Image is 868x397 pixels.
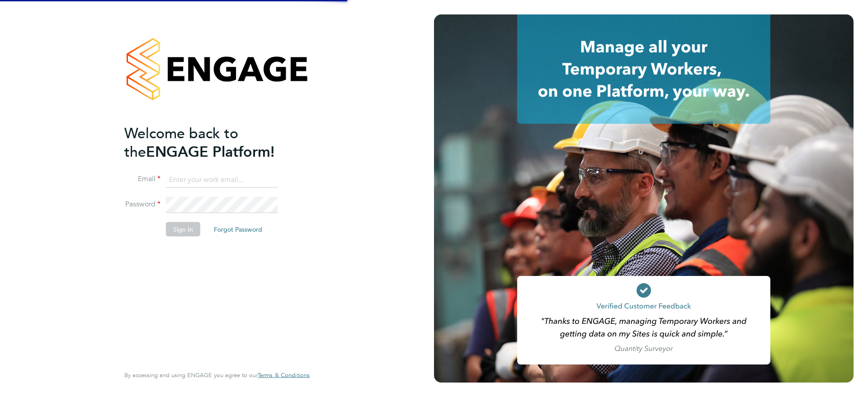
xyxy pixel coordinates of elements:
button: Forgot Password [207,222,269,237]
span: By accessing and using ENGAGE you agree to our [124,371,310,379]
label: Password [124,200,160,209]
input: Enter your work email... [166,172,278,188]
span: Terms & Conditions [258,371,310,379]
label: Email [124,174,160,184]
button: Sign In [166,222,200,237]
a: Terms & Conditions [258,372,310,379]
h2: ENGAGE Platform! [124,124,301,161]
span: Welcome back to the [124,124,238,160]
